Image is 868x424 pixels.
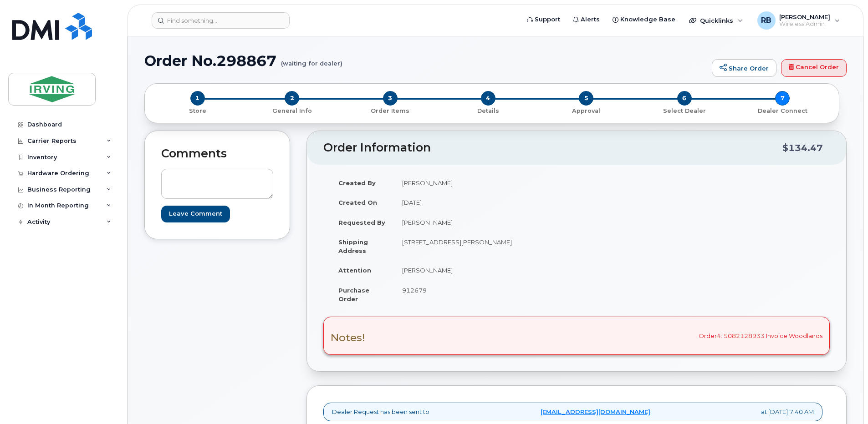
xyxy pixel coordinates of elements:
[541,408,650,416] a: [EMAIL_ADDRESS][DOMAIN_NAME]
[338,267,371,274] strong: Attention
[677,91,692,106] span: 6
[537,106,635,115] a: 5 Approval
[341,106,439,115] a: 3 Order Items
[338,238,368,254] strong: Shipping Address
[635,106,733,115] a: 6 Select Dealer
[323,141,782,154] h2: Order Information
[345,107,435,115] p: Order Items
[144,53,707,69] h1: Order No.298867
[781,59,847,77] a: Cancel Order
[579,91,593,106] span: 5
[394,212,570,232] td: [PERSON_NAME]
[639,107,730,115] p: Select Dealer
[782,139,823,156] div: $134.47
[190,91,205,106] span: 1
[439,106,537,115] a: 4 Details
[394,192,570,212] td: [DATE]
[541,107,632,115] p: Approval
[246,107,337,115] p: General Info
[285,91,299,106] span: 2
[152,106,243,115] a: 1 Store
[443,107,533,115] p: Details
[243,106,341,115] a: 2 General Info
[338,179,376,187] strong: Created By
[394,232,570,260] td: [STREET_ADDRESS][PERSON_NAME]
[161,147,273,160] h2: Comments
[394,173,570,193] td: [PERSON_NAME]
[323,317,830,355] div: Order#: 5082128933 Invoice Woodlands
[156,107,239,115] p: Store
[338,287,369,303] strong: Purchase Order
[338,199,377,206] strong: Created On
[394,260,570,280] td: [PERSON_NAME]
[331,332,365,343] h3: Notes!
[383,91,398,106] span: 3
[481,91,495,106] span: 4
[161,206,230,222] input: Leave Comment
[712,59,776,77] a: Share Order
[281,53,342,67] small: (waiting for dealer)
[338,219,385,226] strong: Requested By
[402,287,427,294] span: 912679
[323,403,822,421] div: Dealer Request has been sent to at [DATE] 7:40 AM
